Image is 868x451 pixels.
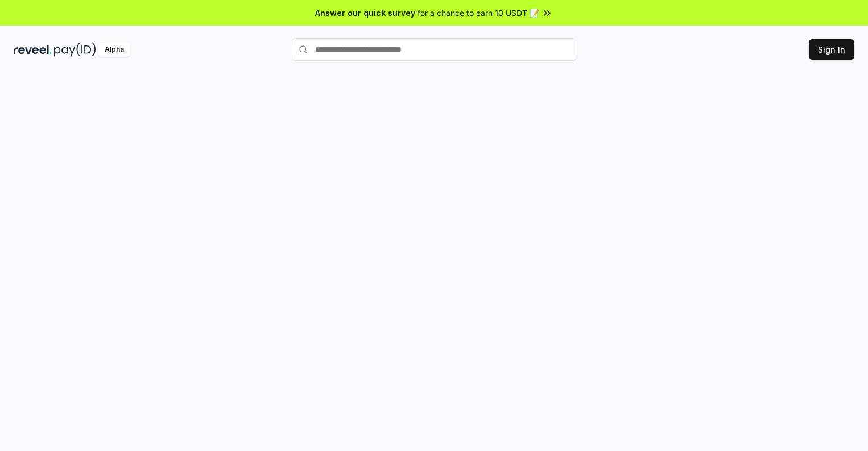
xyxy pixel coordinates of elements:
[98,43,130,57] div: Alpha
[809,39,854,60] button: Sign In
[54,43,96,57] img: pay_id
[418,7,539,19] span: for a chance to earn 10 USDT 📝
[315,7,415,19] span: Answer our quick survey
[14,43,52,57] img: reveel_dark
